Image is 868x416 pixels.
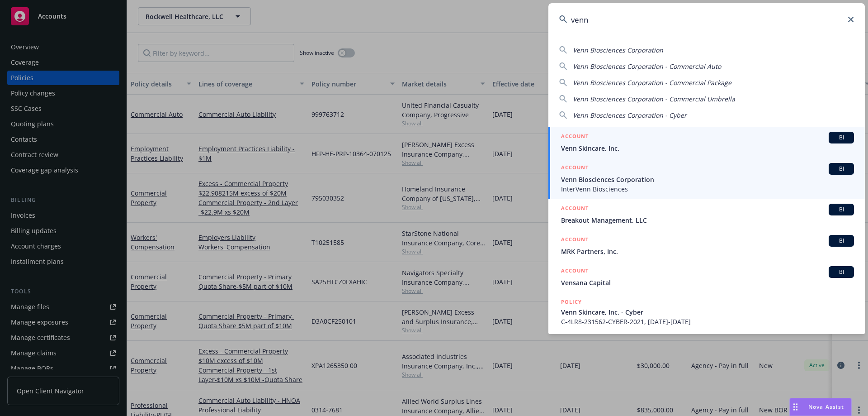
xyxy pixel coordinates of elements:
span: Vensana Capital [561,278,854,287]
a: ACCOUNTBIBreakout Management, LLC [548,199,865,230]
h5: ACCOUNT [561,235,589,246]
span: BI [832,134,850,142]
a: ACCOUNTBIVenn Skincare, Inc. [548,127,865,158]
a: ACCOUNTBIVenn Biosciences CorporationInterVenn Biosciences [548,158,865,199]
a: POLICYVenn Skincare, Inc. - CyberC-4LR8-231562-CYBER-2021, [DATE]-[DATE] [548,292,865,331]
span: Venn Biosciences Corporation [561,175,854,184]
h5: ACCOUNT [561,266,589,277]
span: BI [832,237,850,245]
span: C-4LR8-231562-CYBER-2021, [DATE]-[DATE] [561,317,854,326]
span: Nova Assist [808,403,844,411]
button: Nova Assist [789,398,852,416]
h5: ACCOUNT [561,132,589,143]
span: Venn Skincare, Inc. [561,143,854,153]
span: Venn Biosciences Corporation - Cyber [573,111,687,120]
span: MRK Partners, Inc. [561,247,854,256]
a: ACCOUNTBIVensana Capital [548,261,865,292]
span: Venn Skincare, Inc. - Cyber [561,307,854,317]
span: Venn Biosciences Corporation - Commercial Package [573,78,731,87]
div: Drag to move [790,398,801,416]
span: Venn Biosciences Corporation [573,46,663,54]
input: Search... [548,3,865,36]
span: Breakout Management, LLC [561,215,854,225]
span: BI [832,206,850,214]
span: Venn Biosciences Corporation - Commercial Auto [573,62,721,71]
span: BI [832,268,850,276]
span: BI [832,165,850,173]
span: Venn Biosciences Corporation - Commercial Umbrella [573,95,735,103]
h5: ACCOUNT [561,163,589,174]
h5: ACCOUNT [561,204,589,215]
a: ACCOUNTBIMRK Partners, Inc. [548,230,865,261]
span: InterVenn Biosciences [561,184,854,194]
h5: POLICY [561,297,582,306]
